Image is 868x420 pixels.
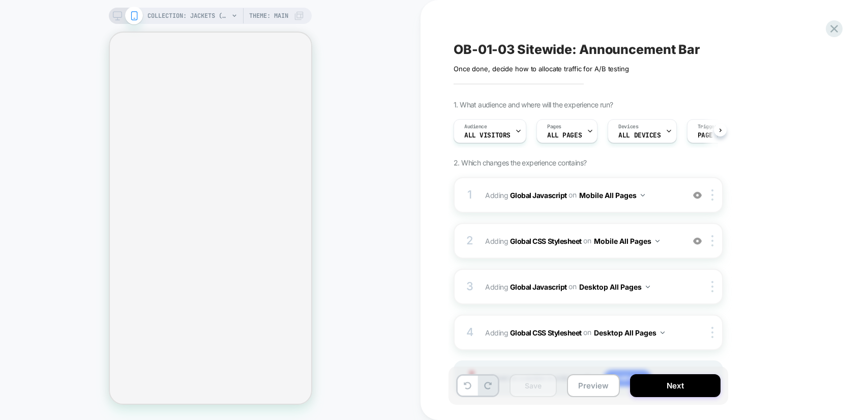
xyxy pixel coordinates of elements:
[249,8,288,24] span: Theme: MAIN
[454,158,586,167] span: 2. Which changes the experience contains?
[465,185,475,205] div: 1
[465,276,475,297] div: 3
[485,325,679,340] span: Adding
[510,282,567,291] b: Global Javascript
[465,231,475,251] div: 2
[711,327,713,338] img: close
[547,123,561,130] span: Pages
[646,286,650,288] img: down arrow
[454,100,613,109] span: 1. What audience and where will the experience run?
[510,190,567,199] b: Global Javascript
[711,281,713,292] img: close
[698,123,717,130] span: Trigger
[510,328,582,337] b: Global CSS Stylesheet
[465,322,475,343] div: 4
[618,123,638,130] span: Devices
[510,374,557,397] button: Save
[711,235,713,246] img: close
[464,132,511,139] span: All Visitors
[547,132,582,139] span: ALL PAGES
[618,132,661,139] span: ALL DEVICES
[579,279,650,294] button: Desktop All Pages
[464,123,487,130] span: Audience
[567,374,620,397] button: Preview
[630,374,721,397] button: Next
[698,132,732,139] span: Page Load
[583,326,591,339] span: on
[711,189,713,201] img: close
[485,234,679,248] span: Adding
[594,325,665,340] button: Desktop All Pages
[485,279,679,294] span: Adding
[568,188,576,201] span: on
[693,237,702,245] img: crossed eye
[579,188,645,203] button: Mobile All Pages
[693,191,702,200] img: crossed eye
[485,188,679,203] span: Adding
[147,8,229,24] span: COLLECTION: Jackets (Category)
[510,236,582,245] b: Global CSS Stylesheet
[594,234,660,248] button: Mobile All Pages
[568,280,576,293] span: on
[655,240,660,242] img: down arrow
[583,234,591,247] span: on
[641,194,645,197] img: down arrow
[661,331,665,334] img: down arrow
